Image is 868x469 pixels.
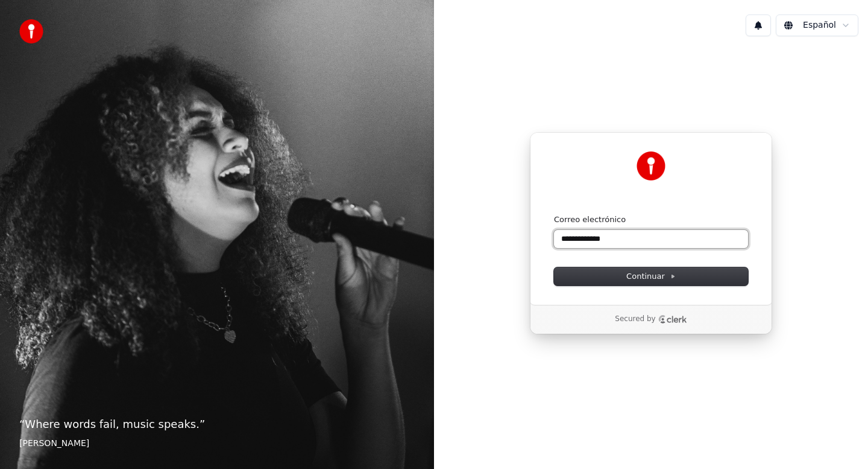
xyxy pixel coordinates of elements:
[554,214,626,225] label: Correo electrónico
[637,152,665,180] img: Youka
[19,416,415,433] p: “ Where words fail, music speaks. ”
[658,315,687,324] a: Clerk logo
[615,314,655,324] p: Secured by
[554,267,748,286] button: Continuar
[626,271,676,282] span: Continuar
[19,438,415,450] footer: [PERSON_NAME]
[19,19,43,43] img: youka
